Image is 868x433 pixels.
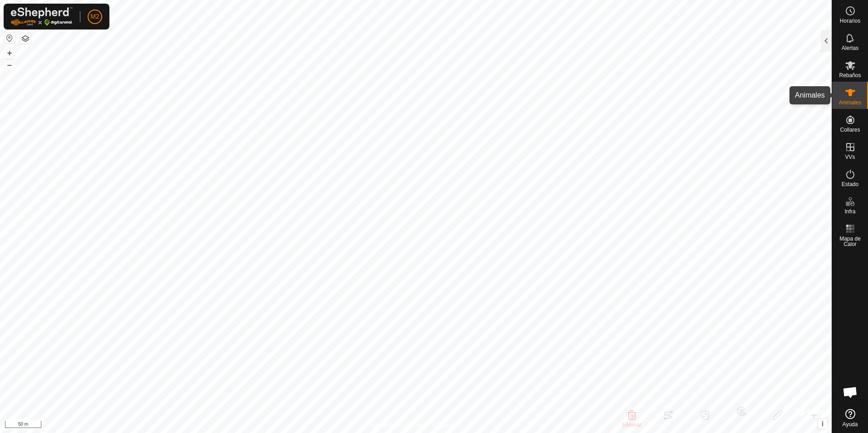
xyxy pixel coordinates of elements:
[90,12,99,21] span: M2
[834,236,866,247] span: Mapa de Calor
[839,100,861,105] span: Animales
[20,33,31,44] button: Capas del Mapa
[4,33,15,44] button: Restablecer Mapa
[11,7,73,26] img: Logo Gallagher
[842,45,858,51] span: Alertas
[832,405,868,431] a: Ayuda
[845,154,855,160] span: VVs
[4,59,15,70] button: –
[369,421,421,429] a: Política de Privacidad
[843,422,858,427] span: Ayuda
[822,420,824,428] span: i
[432,421,463,429] a: Contáctenos
[840,18,860,24] span: Horarios
[818,419,828,429] button: i
[840,127,860,133] span: Collares
[844,209,855,214] span: Infra
[839,73,861,78] span: Rebaños
[4,48,15,59] button: +
[837,379,864,406] div: Chat abierto
[842,182,858,187] span: Estado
